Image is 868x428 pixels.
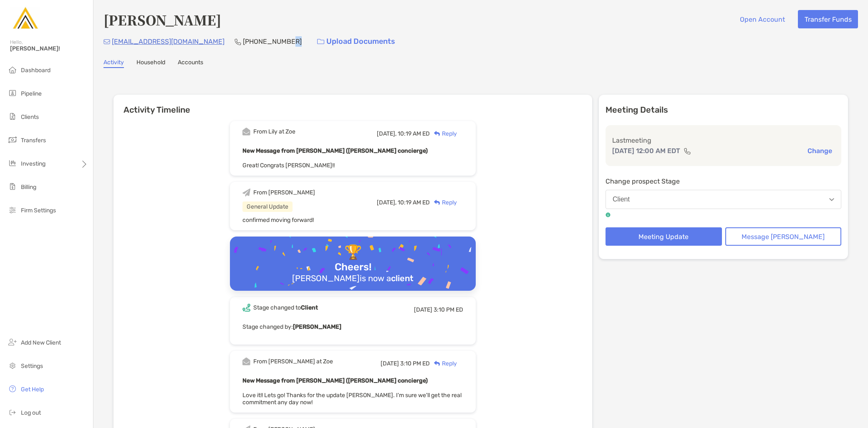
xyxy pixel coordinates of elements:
h4: [PERSON_NAME] [103,10,221,29]
h6: Activity Timeline [114,95,592,115]
div: Client [613,196,630,203]
span: Love it!! Lets go! Thanks for the update [PERSON_NAME]. I'm sure we'll get the real commitment an... [242,392,462,406]
span: 10:19 AM ED [398,199,430,206]
span: Dashboard [21,67,50,74]
img: Event icon [242,189,250,196]
b: New Message from [PERSON_NAME] ([PERSON_NAME] concierge) [242,377,428,384]
img: clients icon [8,111,18,121]
span: 10:19 AM ED [398,130,430,137]
div: Stage changed to [253,304,318,311]
img: get-help icon [8,384,18,394]
img: Event icon [242,358,250,365]
a: Household [136,59,165,68]
span: Firm Settings [21,207,56,214]
span: Log out [21,409,41,416]
div: From Lily at Zoe [253,128,295,135]
div: General Update [242,201,293,212]
button: Client [606,190,841,209]
div: 🏆 [341,244,365,261]
span: Clients [21,113,39,121]
button: Meeting Update [606,227,722,246]
img: add_new_client icon [8,337,18,347]
img: Event icon [242,304,250,312]
b: [PERSON_NAME] [293,323,341,330]
span: [DATE], [377,130,396,137]
img: communication type [684,148,691,154]
div: [PERSON_NAME] is now a [289,273,417,283]
button: Open Account [733,10,791,28]
b: New Message from [PERSON_NAME] ([PERSON_NAME] concierge) [242,147,428,154]
span: [DATE] [414,306,432,313]
button: Transfer Funds [798,10,858,28]
p: Meeting Details [606,105,841,115]
button: Message [PERSON_NAME] [725,227,842,246]
a: Upload Documents [312,33,401,50]
div: From [PERSON_NAME] at Zoe [253,358,333,365]
img: dashboard icon [8,65,18,75]
img: Open dropdown arrow [829,198,834,201]
img: settings icon [8,360,18,370]
div: Cheers! [331,261,375,273]
span: Pipeline [21,90,42,97]
img: button icon [317,39,324,45]
span: Great! Congrats [PERSON_NAME]!! [242,162,335,169]
img: Event icon [242,128,250,136]
img: Reply icon [434,361,440,366]
p: [EMAIL_ADDRESS][DOMAIN_NAME] [112,36,225,47]
img: tooltip [606,212,611,217]
img: Reply icon [434,200,440,205]
p: [PHONE_NUMBER] [243,36,302,47]
img: billing icon [8,181,18,191]
img: Reply icon [434,131,440,136]
span: [DATE] [381,360,399,367]
span: 3:10 PM ED [434,306,463,313]
p: Stage changed by: [242,322,463,332]
div: Reply [430,129,457,138]
span: confirmed moving forward! [242,217,314,224]
span: Settings [21,363,43,370]
p: Last meeting [612,135,835,146]
b: Client [301,304,318,311]
img: transfers icon [8,135,18,145]
button: Change [805,146,835,155]
img: Confetti [230,237,476,309]
img: pipeline icon [8,88,18,98]
img: logout icon [8,407,18,417]
span: [DATE], [377,199,396,206]
p: [DATE] 12:00 AM EDT [612,146,680,156]
a: Activity [103,59,124,68]
span: Add New Client [21,339,61,346]
img: Phone Icon [235,38,241,45]
div: Reply [430,359,457,368]
img: Email Icon [103,39,110,44]
img: Zoe Logo [10,3,40,33]
span: Transfers [21,137,46,144]
b: client [391,273,414,283]
p: Change prospect Stage [606,176,841,186]
div: From [PERSON_NAME] [253,189,315,196]
a: Accounts [178,59,203,68]
img: firm-settings icon [8,205,18,215]
span: [PERSON_NAME]! [10,45,88,52]
span: Billing [21,184,36,191]
span: Investing [21,160,45,167]
span: 3:10 PM ED [400,360,430,367]
div: Reply [430,198,457,207]
span: Get Help [21,386,44,393]
img: investing icon [8,158,18,168]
